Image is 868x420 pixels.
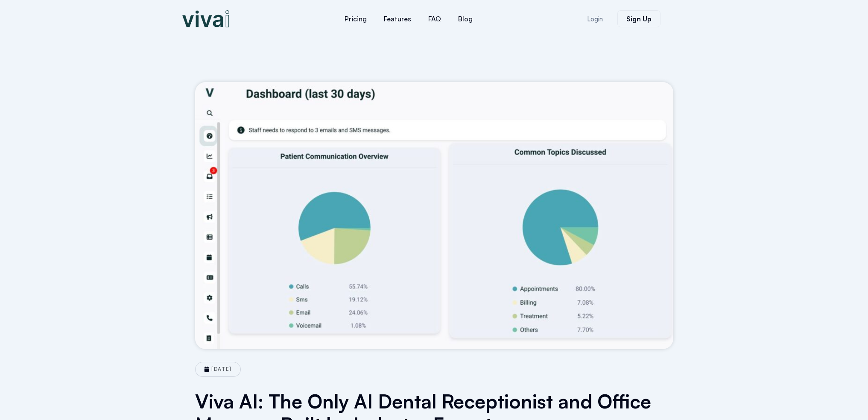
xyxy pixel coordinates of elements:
[285,9,532,29] nav: Menu
[211,366,231,372] time: [DATE]
[204,366,231,372] a: [DATE]
[577,11,613,27] a: Login
[420,9,450,29] a: FAQ
[617,10,660,27] a: Sign Up
[587,16,603,22] span: Login
[450,9,481,29] a: Blog
[336,9,375,29] a: Pricing
[375,9,420,29] a: Features
[626,15,652,22] span: Sign Up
